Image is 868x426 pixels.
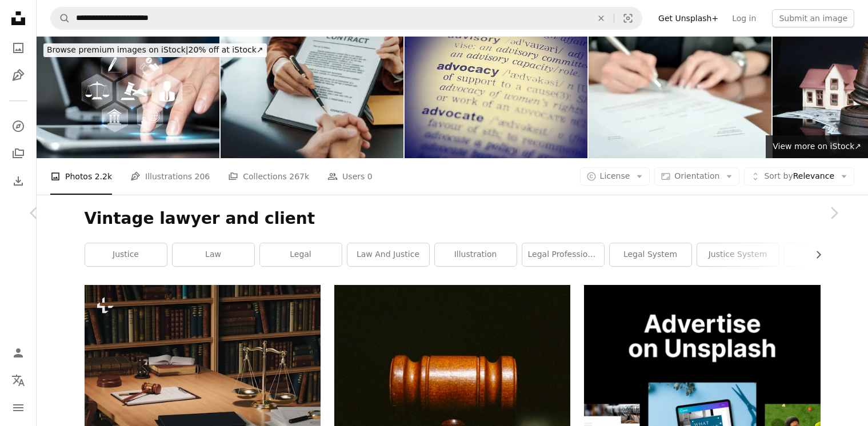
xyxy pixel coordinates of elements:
[651,9,725,27] a: Get Unsplash+
[744,167,854,186] button: Sort byRelevance
[766,135,868,158] a: View more on iStock↗
[47,45,188,54] span: Browse premium images on iStock |
[405,37,587,158] img: English dictionary definition of Advocaty. Close up view with paper
[173,243,254,266] a: law
[367,170,373,183] span: 0
[785,243,866,266] a: vector
[435,243,517,266] a: illustration
[764,171,793,180] span: Sort by
[347,243,429,266] a: law and justice
[674,171,719,180] span: Orientation
[589,7,614,29] button: Clear
[799,158,868,268] a: Next
[610,243,691,266] a: legal system
[7,37,30,59] a: Photos
[7,341,30,364] a: Log in / Sign up
[260,243,342,266] a: legal
[772,9,854,27] button: Submit an image
[195,170,210,183] span: 206
[47,45,263,54] span: 20% off at iStock ↗
[580,167,650,186] button: License
[764,171,834,182] span: Relevance
[600,171,630,180] span: License
[7,369,30,392] button: Language
[697,243,779,266] a: justice system
[654,167,739,186] button: Orientation
[221,37,403,158] img: Sign a contract, Bribery of female asia japanese chinese lawyer people earn dollars after winning...
[7,396,30,419] button: Menu
[725,9,763,27] a: Log in
[130,158,210,195] a: Illustrations 206
[85,243,167,266] a: justice
[7,64,30,87] a: Illustrations
[51,7,70,29] button: Search Unsplash
[37,37,219,158] img: Legal advice business concept. Businessman with law icon for business legal advice.
[773,142,861,151] span: View more on iStock ↗
[228,158,309,195] a: Collections 267k
[289,170,309,183] span: 267k
[85,364,321,375] a: a wooden desk topped with books and a judge's scale
[614,7,642,29] button: Visual search
[50,7,642,30] form: Find visuals sitewide
[85,208,821,229] h1: Vintage lawyer and client
[37,37,274,64] a: Browse premium images on iStock|20% off at iStock↗
[7,142,30,165] a: Collections
[589,37,771,158] img: Office and business concept as a blurred graphic element: Woman signs a document with a silver pe...
[7,115,30,138] a: Explore
[522,243,604,266] a: legal professional
[327,158,373,195] a: Users 0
